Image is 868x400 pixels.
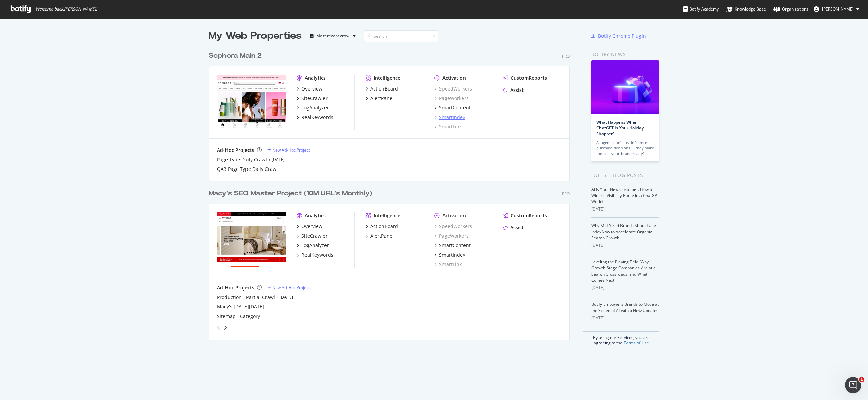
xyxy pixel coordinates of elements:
[683,6,719,13] div: Botify Academy
[217,303,264,310] div: Macy's [DATE][DATE]
[305,212,326,219] div: Analytics
[591,33,646,39] a: Botify Chrome Plugin
[370,95,394,102] div: AlertPanel
[503,87,524,94] a: Assist
[366,85,398,92] a: ActionBoard
[297,114,333,121] a: RealKeywords
[297,104,329,111] a: LogAnalyzer
[209,43,575,340] div: grid
[511,75,547,81] div: CustomReports
[591,301,659,313] a: Botify Empowers Brands to Move at the Speed of AI with 6 New Updates
[503,75,547,81] a: CustomReports
[217,212,286,267] img: www.macys.com
[434,242,471,249] a: SmartContent
[591,186,659,204] a: AI Is Your New Customer: How to Win the Visibility Battle in a ChatGPT World
[301,252,333,258] div: RealKeywords
[307,31,358,41] button: Most recent crawl
[510,224,524,231] div: Assist
[316,34,350,38] div: Most recent crawl
[297,242,329,249] a: LogAnalyzer
[624,340,649,346] a: Terms of Use
[591,172,659,179] div: Latest Blog Posts
[374,75,400,81] div: Intelligence
[562,53,570,59] div: Pro
[583,331,659,346] div: By using our Services, you are agreeing to the
[370,223,398,230] div: ActionBoard
[434,223,472,230] div: SpeedWorkers
[297,233,328,239] a: SiteCrawler
[596,140,654,156] div: AI agents don’t just influence purchase decisions — they make them. Is your brand ready?
[209,188,375,198] a: Macy's SEO Master Project (10M URL's Monthly)
[301,242,329,249] div: LogAnalyzer
[301,114,333,121] div: RealKeywords
[214,322,223,333] div: angle-left
[434,85,472,92] a: SpeedWorkers
[217,166,278,173] a: QA3 Page Type Daily Crawl
[301,95,328,102] div: SiteCrawler
[374,212,400,219] div: Intelligence
[434,104,471,111] a: SmartContent
[439,104,471,111] div: SmartContent
[364,30,438,42] input: Search
[217,156,267,163] a: Page Type Daily Crawl
[591,285,659,291] div: [DATE]
[859,377,864,382] span: 1
[442,212,466,219] div: Activation
[434,95,469,102] div: PageWorkers
[267,285,310,291] a: New Ad-Hoc Project
[366,233,394,239] a: AlertPanel
[591,223,656,241] a: Why Mid-Sized Brands Should Use IndexNow to Accelerate Organic Search Growth
[305,75,326,81] div: Analytics
[297,95,328,102] a: SiteCrawler
[808,4,865,15] button: [PERSON_NAME]
[510,87,524,94] div: Assist
[297,85,322,92] a: Overview
[301,233,328,239] div: SiteCrawler
[434,252,465,258] a: SmartIndex
[591,206,659,212] div: [DATE]
[439,252,465,258] div: SmartIndex
[272,157,285,162] a: [DATE]
[511,212,547,219] div: CustomReports
[209,29,302,43] div: My Web Properties
[434,261,462,268] a: SmartLink
[591,51,659,58] div: Botify news
[442,75,466,81] div: Activation
[434,114,465,121] a: SmartIndex
[370,85,398,92] div: ActionBoard
[217,147,254,154] div: Ad-Hoc Projects
[439,114,465,121] div: SmartIndex
[434,233,469,239] a: PageWorkers
[297,252,333,258] a: RealKeywords
[272,285,310,291] div: New Ad-Hoc Project
[217,294,275,301] a: Production - Partial Crawl
[773,6,808,13] div: Organizations
[209,51,264,61] a: Sephora Main 2
[301,85,322,92] div: Overview
[562,191,570,197] div: Pro
[598,33,646,39] div: Botify Chrome Plugin
[439,242,471,249] div: SmartContent
[272,147,310,153] div: New Ad-Hoc Project
[209,188,372,198] div: Macy's SEO Master Project (10M URL's Monthly)
[434,123,462,130] a: SmartLink
[223,324,228,331] div: angle-right
[209,51,262,61] div: Sephora Main 2
[596,119,644,137] a: What Happens When ChatGPT Is Your Holiday Shopper?
[503,212,547,219] a: CustomReports
[845,377,861,393] iframe: Intercom live chat
[301,223,322,230] div: Overview
[370,233,394,239] div: AlertPanel
[366,223,398,230] a: ActionBoard
[217,313,260,320] a: Sitemap - Category
[591,60,659,114] img: What Happens When ChatGPT Is Your Holiday Shopper?
[591,315,659,321] div: [DATE]
[280,294,293,300] a: [DATE]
